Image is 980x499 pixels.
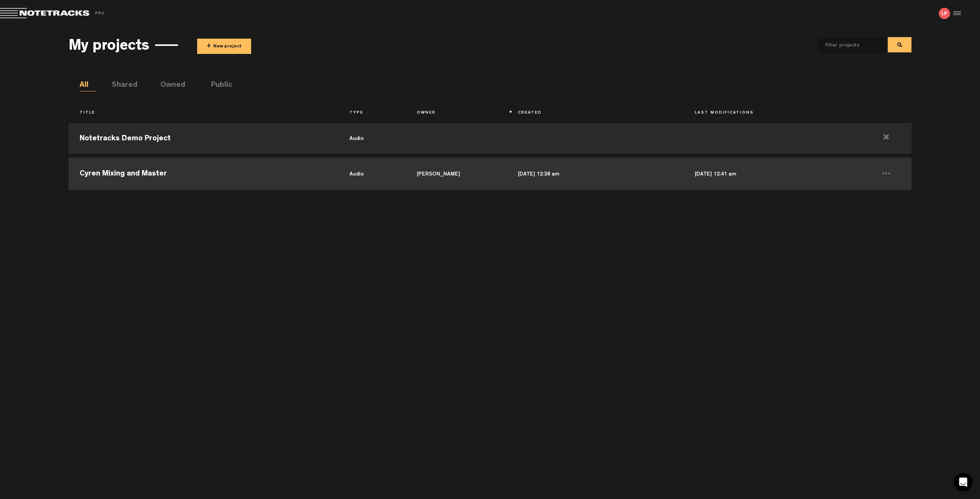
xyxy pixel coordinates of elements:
li: All [80,80,96,91]
td: audio [338,156,406,190]
th: Type [338,107,406,120]
li: Owned [160,80,176,91]
th: Title [69,107,338,120]
th: Created [507,107,684,120]
img: letters [939,8,950,19]
td: Cyren Mixing and Master [69,156,338,190]
td: audio [338,121,406,156]
span: + [207,42,211,51]
td: [DATE] 12:38 am [507,156,684,190]
td: [PERSON_NAME] [406,156,507,190]
input: filter projects [817,37,874,54]
td: ... [861,156,911,190]
button: +New project [197,39,251,54]
td: Notetracks Demo Project [69,121,338,156]
th: Last Modifications [684,107,861,120]
th: Owner [406,107,507,120]
h3: My projects [69,39,149,55]
div: Open Intercom Messenger [954,473,972,491]
td: [DATE] 12:41 am [684,156,861,190]
li: Public [211,80,227,91]
li: Shared [112,80,128,91]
